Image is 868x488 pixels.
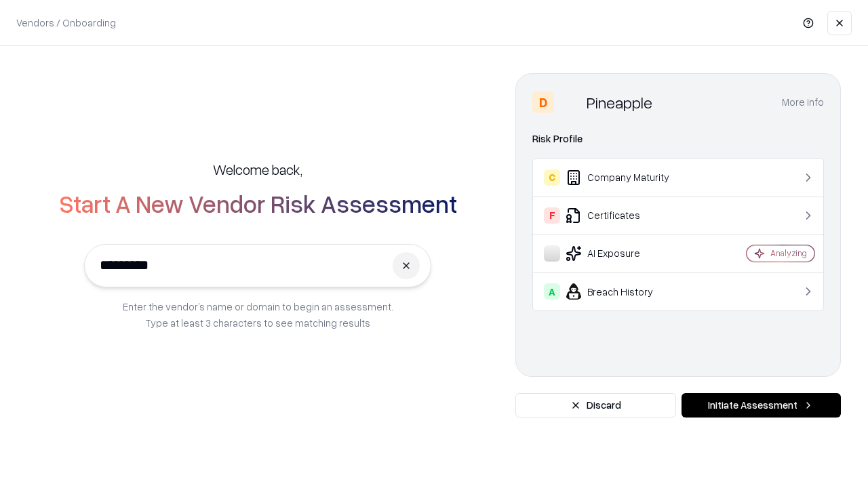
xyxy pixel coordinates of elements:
[587,91,652,113] div: Pineapple
[59,190,457,217] h2: Start A New Vendor Risk Assessment
[770,247,807,259] div: Analyzing
[532,91,554,113] div: D
[544,245,706,262] div: AI Exposure
[544,283,560,300] div: A
[544,169,560,186] div: C
[515,393,676,418] button: Discard
[544,169,706,186] div: Company Maturity
[682,393,841,418] button: Initiate Assessment
[544,207,560,224] div: F
[213,160,302,179] h5: Welcome back,
[559,91,581,113] img: Pineapple
[123,298,393,331] p: Enter the vendor’s name or domain to begin an assessment. Type at least 3 characters to see match...
[544,283,706,300] div: Breach History
[532,131,824,147] div: Risk Profile
[544,207,706,224] div: Certificates
[782,90,824,115] button: More info
[16,16,116,30] p: Vendors / Onboarding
